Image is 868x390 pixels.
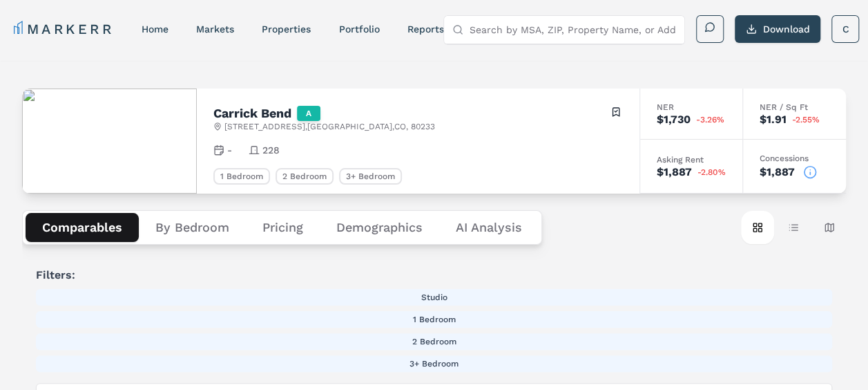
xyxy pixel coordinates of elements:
a: reports [407,24,443,35]
div: $1,887 [760,167,795,178]
button: 2 Bedroom [36,333,832,350]
span: - [227,143,232,157]
a: home [142,24,168,35]
a: Portfolio [338,24,379,35]
div: $1,730 [657,114,691,125]
div: Asking Rent [657,156,726,164]
span: Filters: [36,267,832,284]
a: MARKERR [14,19,114,39]
span: -2.55% [792,115,820,124]
div: A [297,106,320,121]
button: Studio [36,289,832,306]
div: 3+ Bedroom [339,168,402,185]
button: Pricing [246,213,320,242]
button: 1 Bedroom [36,311,832,328]
div: 2 Bedroom [276,168,334,185]
span: -2.80% [697,168,726,176]
input: Search by MSA, ZIP, Property Name, or Address [469,16,676,44]
button: C [831,15,859,43]
button: Demographics [320,213,439,242]
div: 1 Bedroom [213,168,270,185]
div: $1,887 [657,167,692,178]
div: Concessions [760,154,829,162]
h2: Carrick Bend [213,107,291,120]
span: C [842,22,849,36]
button: Comparables [26,213,139,242]
span: [STREET_ADDRESS] , [GEOGRAPHIC_DATA] , CO , 80233 [224,121,435,132]
a: markets [196,24,234,35]
button: AI Analysis [439,213,539,242]
button: 3+ Bedroom [36,355,832,372]
span: 228 [262,143,280,157]
a: properties [262,24,311,35]
div: NER / Sq Ft [760,103,829,111]
div: NER [657,103,726,111]
div: $1.91 [760,114,787,125]
button: By Bedroom [139,213,246,242]
span: -3.26% [696,115,724,124]
button: Download [735,15,820,43]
